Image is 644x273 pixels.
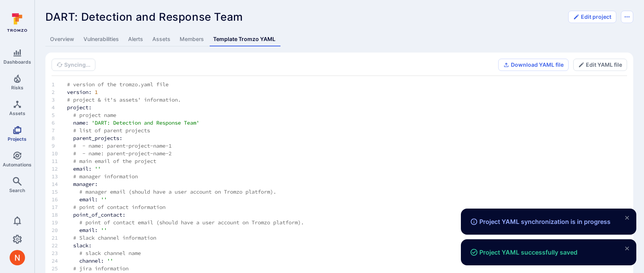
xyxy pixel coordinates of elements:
span: project: [67,104,92,111]
span: 1 [95,89,98,95]
span: '' [101,227,107,234]
span: email: [79,227,98,234]
span: '' [107,257,113,264]
span: slack: [73,242,92,249]
button: close [621,242,633,255]
button: close [621,212,633,224]
span: # - name: parent-project-name-2 [73,150,172,157]
span: # point of contact information [73,204,165,211]
span: # manager email (should have a user account on Tromzo platform). [79,188,276,195]
span: email: [79,196,98,203]
span: Automations [3,162,32,168]
div: Neeren Patki [10,250,25,265]
span: DART: Detection and Response Team [45,10,243,23]
span: # main email of the project [73,158,156,164]
span: # slack channel name [79,250,141,257]
span: Project YAML synchronization is in progress [470,218,611,225]
span: # - name: parent-project-name-1 [73,142,172,149]
button: Edit project [568,11,616,23]
span: # Slack channel information [73,234,156,241]
button: Options menu [621,11,633,23]
button: Edit YAML file [573,59,627,71]
span: Assets [9,110,25,116]
div: Project tabs [45,32,633,46]
img: ACg8ocIprwjrgDQnDsNSk9Ghn5p5-B8DpAKWoJ5Gi9syOE4K59tr4Q=s96-c [10,250,25,265]
span: version: [67,89,92,95]
span: # point of contact email (should have a user account on Tromzo platform). [79,219,304,226]
a: Alerts [123,32,148,46]
span: # version of the tromzo.yaml file [67,81,169,88]
span: Projects [8,136,27,142]
span: # list of parent projects [73,127,150,134]
span: channel: [79,257,104,264]
a: Members [175,32,209,46]
span: # manager information [73,173,138,180]
span: # project name [73,112,116,118]
a: Assets [148,32,175,46]
span: # jira information [73,265,128,272]
span: 'DART: Detection and Response Team' [92,119,199,126]
button: Syncing... [52,59,95,71]
span: # project & it's assets' information. [67,96,181,103]
a: Template Tromzo YAML [209,32,280,46]
span: Search [9,187,25,193]
span: '' [101,196,107,203]
span: email: [73,165,92,172]
span: Dashboards [3,59,31,65]
a: Overview [45,32,79,46]
span: Project YAML successfully saved [470,248,577,256]
span: parent_projects: [73,135,122,141]
span: point_of_contact: [73,211,125,218]
a: Vulnerabilities [79,32,123,46]
span: Risks [11,85,23,90]
button: Download YAML file [498,59,569,71]
span: name: [73,119,88,126]
span: '' [95,165,101,172]
span: manager: [73,181,98,187]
